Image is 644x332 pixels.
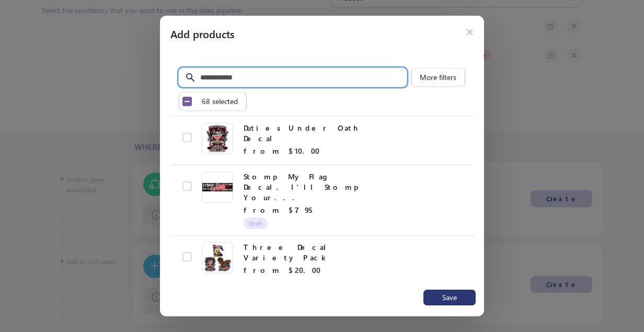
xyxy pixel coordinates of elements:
[249,220,262,226] span: Draft
[170,26,451,41] h2: Add products
[202,97,238,106] span: 68 selected
[244,205,317,215] span: from $7.95
[244,265,320,275] span: from $20.00
[462,24,478,40] button: Close
[244,171,362,202] span: Stomp My Flag Decal, I'll Stomp Your...
[420,73,456,82] span: More filters
[423,290,476,305] button: Save
[244,123,361,143] span: Duties Under Oath Decal
[411,68,465,87] button: More filters
[442,293,457,302] span: Save
[244,146,319,156] span: from $10.00
[244,242,330,262] span: Three Decal Variety Pack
